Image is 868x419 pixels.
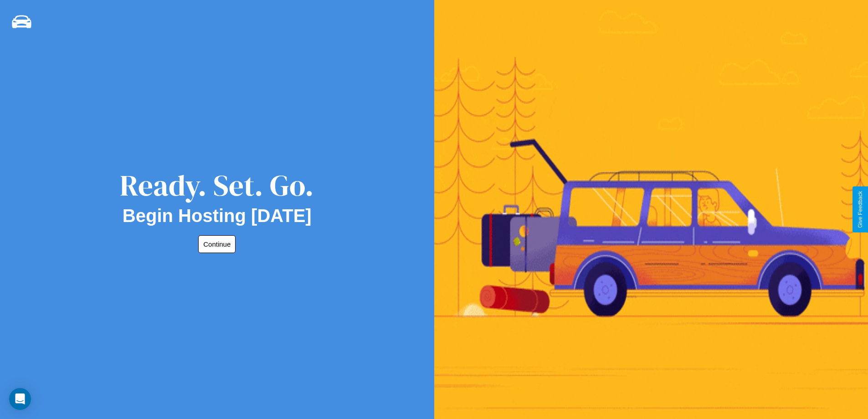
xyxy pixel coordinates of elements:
h2: Begin Hosting [DATE] [123,206,312,226]
div: Ready. Set. Go. [120,165,314,206]
div: Give Feedback [857,191,863,228]
div: Open Intercom Messenger [9,388,31,410]
button: Continue [198,235,236,253]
